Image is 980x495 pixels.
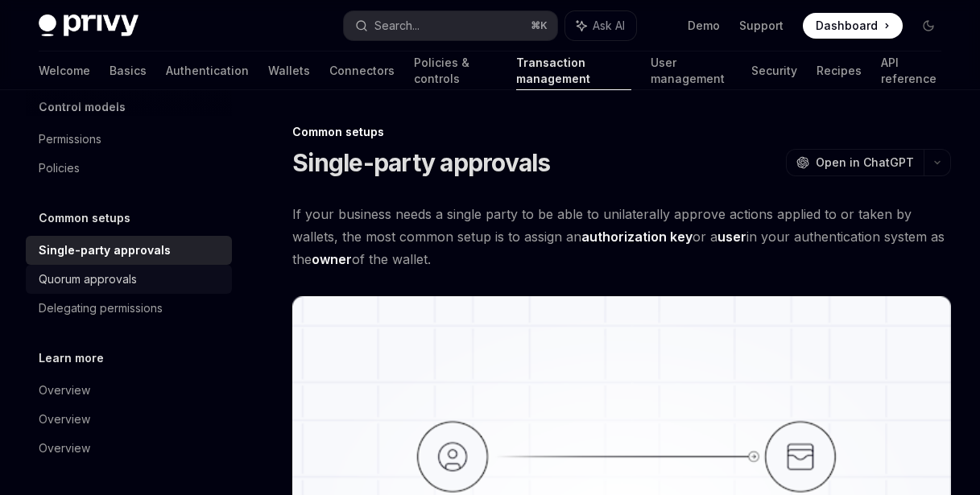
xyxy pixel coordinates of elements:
a: Dashboard [803,13,903,39]
h5: Learn more [39,349,104,368]
a: Recipes [817,52,862,90]
div: Permissions [39,130,101,149]
a: Support [739,18,784,34]
a: authorization key [581,229,693,245]
div: Single-party approvals [39,241,171,260]
a: Overview [26,405,232,434]
div: Overview [39,439,90,458]
a: Transaction management [516,52,632,90]
img: dark logo [39,14,139,37]
span: Ask AI [593,18,625,34]
a: Quorum approvals [26,265,232,294]
h1: Single-party approvals [292,148,551,177]
a: User management [651,52,732,90]
div: Common setups [292,124,951,140]
button: Ask AI [565,11,636,40]
a: Single-party approvals [26,236,232,265]
a: Demo [688,18,720,34]
div: Policies [39,159,80,178]
a: Permissions [26,125,232,154]
a: Policies [26,154,232,183]
span: Dashboard [816,18,878,34]
a: Policies & controls [414,52,497,90]
span: ⌘ K [531,19,548,32]
div: Overview [39,410,90,429]
a: Welcome [39,52,90,90]
div: Overview [39,381,90,400]
div: Delegating permissions [39,299,163,318]
a: owner [312,251,352,268]
button: Toggle dark mode [916,13,941,39]
a: Authentication [166,52,249,90]
div: Quorum approvals [39,270,137,289]
a: Security [751,52,797,90]
a: Basics [110,52,147,90]
a: API reference [881,52,941,90]
a: Delegating permissions [26,294,232,323]
a: Connectors [329,52,395,90]
h5: Common setups [39,208,130,228]
button: Search...⌘K [344,11,557,40]
button: Open in ChatGPT [786,149,924,176]
a: user [717,229,746,245]
a: Wallets [268,52,310,90]
a: Overview [26,376,232,405]
span: Open in ChatGPT [816,155,914,171]
a: Overview [26,434,232,463]
div: Search... [374,16,420,35]
span: If your business needs a single party to be able to unilaterally approve actions applied to or ta... [292,203,951,270]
